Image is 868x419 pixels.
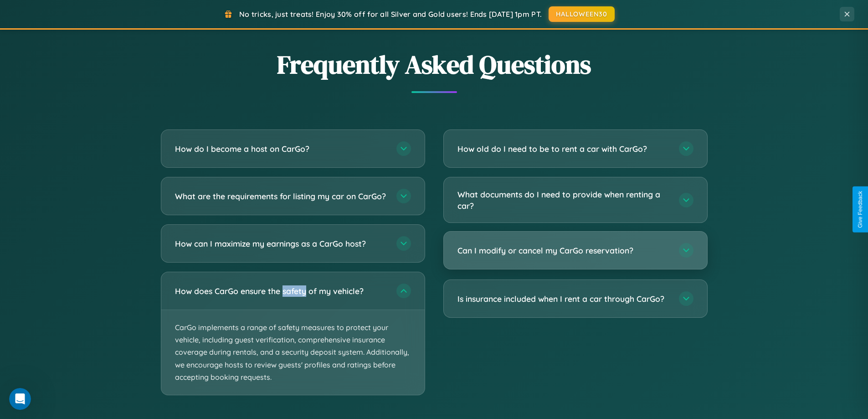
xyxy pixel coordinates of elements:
[857,191,863,228] div: Give Feedback
[175,191,387,202] h3: What are the requirements for listing my car on CarGo?
[175,238,387,249] h3: How can I maximize my earnings as a CarGo host?
[161,310,425,395] p: CarGo implements a range of safety measures to protect your vehicle, including guest verification...
[457,189,670,211] h3: What documents do I need to provide when renting a car?
[549,6,615,22] button: HALLOWEEN30
[9,388,31,410] iframe: Intercom live chat
[457,293,670,305] h3: Is insurance included when I rent a car through CarGo?
[457,245,670,256] h3: Can I modify or cancel my CarGo reservation?
[239,10,542,19] span: No tricks, just treats! Enjoy 30% off for all Silver and Gold users! Ends [DATE] 1pm PT.
[175,143,387,155] h3: How do I become a host on CarGo?
[161,47,708,82] h2: Frequently Asked Questions
[175,285,387,297] h3: How does CarGo ensure the safety of my vehicle?
[457,143,670,155] h3: How old do I need to be to rent a car with CarGo?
